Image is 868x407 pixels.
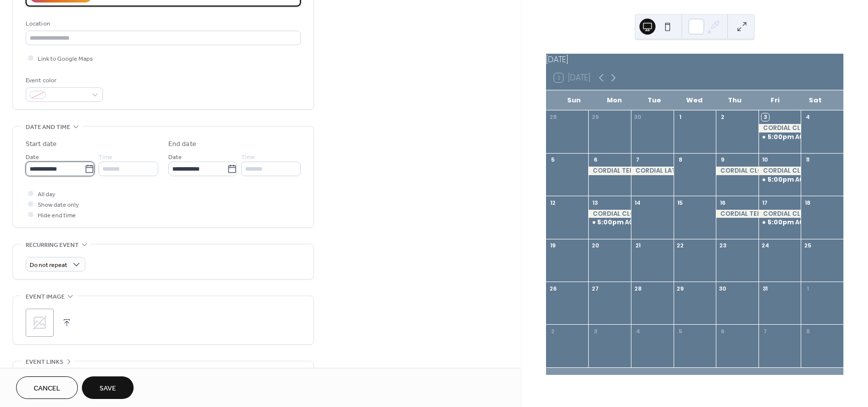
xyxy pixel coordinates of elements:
[634,327,641,335] div: 4
[762,242,769,249] div: 24
[715,90,755,110] div: Thu
[98,152,113,163] span: Time
[634,242,641,249] div: 21
[26,139,57,150] div: Start date
[26,152,39,163] span: Date
[804,113,811,121] div: 4
[26,309,54,337] div: ;
[716,210,758,218] div: CORDIAL TERRACE CLOSED
[26,357,63,367] span: Event links
[26,19,299,29] div: Location
[795,133,848,142] div: AC Lounge Open
[634,90,675,110] div: Tue
[634,199,641,206] div: 14
[588,210,631,218] div: CORDIAL CLOSED
[677,285,684,292] div: 29
[677,156,684,164] div: 8
[719,113,726,121] div: 2
[758,167,801,175] div: CORDIAL CLOSED
[762,285,769,292] div: 31
[38,200,79,210] span: Show date only
[755,90,795,110] div: Fri
[762,327,769,335] div: 7
[591,156,599,164] div: 6
[26,75,101,86] div: Event color
[719,285,726,292] div: 30
[804,242,811,249] div: 25
[554,90,594,110] div: Sun
[625,218,678,227] div: AC Lounge Open
[34,383,60,394] span: Cancel
[634,285,641,292] div: 28
[549,199,557,206] div: 12
[168,152,182,163] span: Date
[549,242,557,249] div: 19
[588,218,631,227] div: AC Lounge Open
[26,292,65,302] span: Event image
[549,327,557,335] div: 2
[675,90,715,110] div: Wed
[719,199,726,206] div: 16
[758,124,801,132] div: CORDIAL CLOSED
[758,133,801,142] div: AC Lounge Open
[768,218,795,227] span: 5:00pm
[549,285,557,292] div: 26
[168,139,196,150] div: End date
[591,199,599,206] div: 13
[549,156,557,164] div: 5
[762,113,769,121] div: 3
[677,113,684,121] div: 1
[762,199,769,206] div: 17
[758,210,801,218] div: CORDIAL CLOSED
[594,90,634,110] div: Mon
[758,176,801,184] div: AC Lounge Open
[591,113,599,121] div: 29
[719,156,726,164] div: 9
[591,242,599,249] div: 20
[631,167,674,175] div: CORDIAL LATE OPEN
[38,189,55,200] span: All day
[634,156,641,164] div: 7
[588,167,631,175] div: CORDIAL TERRACE CLOSED
[82,376,134,399] button: Save
[99,383,116,394] span: Save
[597,218,625,227] span: 5:00pm
[38,54,93,64] span: Link to Google Maps
[804,156,811,164] div: 11
[804,285,811,292] div: 1
[677,327,684,335] div: 5
[16,376,78,399] button: Cancel
[26,240,79,250] span: Recurring event
[768,176,795,184] span: 5:00pm
[677,199,684,206] div: 15
[716,167,758,175] div: CORDIAL CLOSED
[546,54,843,66] div: [DATE]
[719,327,726,335] div: 6
[719,242,726,249] div: 23
[591,327,599,335] div: 3
[795,218,848,227] div: AC Lounge Open
[795,176,848,184] div: AC Lounge Open
[804,199,811,206] div: 18
[13,361,313,382] div: •••
[26,122,70,132] span: Date and time
[758,218,801,227] div: AC Lounge Open
[30,259,67,271] span: Do not repeat
[549,113,557,121] div: 28
[591,285,599,292] div: 27
[804,327,811,335] div: 8
[677,242,684,249] div: 22
[241,152,255,163] span: Time
[795,90,835,110] div: Sat
[38,210,76,221] span: Hide end time
[634,113,641,121] div: 30
[762,156,769,164] div: 10
[768,133,795,142] span: 5:00pm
